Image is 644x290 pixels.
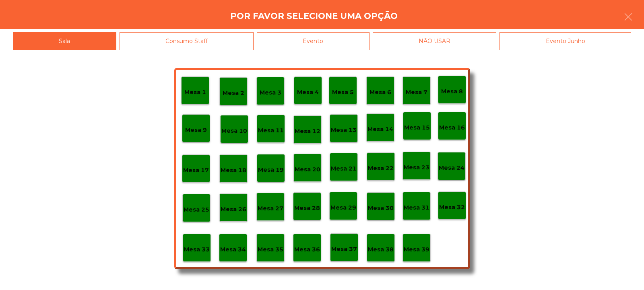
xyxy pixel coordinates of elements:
[185,125,207,135] p: Mesa 9
[258,165,284,175] p: Mesa 19
[221,166,246,175] p: Mesa 18
[297,88,319,97] p: Mesa 4
[221,126,247,136] p: Mesa 10
[220,245,246,254] p: Mesa 34
[373,32,497,50] div: NÃO USAR
[439,203,465,212] p: Mesa 32
[13,32,116,50] div: Sala
[223,88,244,98] p: Mesa 2
[367,125,393,134] p: Mesa 14
[294,245,320,254] p: Mesa 36
[183,166,209,175] p: Mesa 17
[331,164,357,173] p: Mesa 21
[260,88,281,97] p: Mesa 3
[184,245,210,254] p: Mesa 33
[404,163,429,172] p: Mesa 23
[500,32,631,50] div: Evento Junho
[404,203,429,212] p: Mesa 31
[439,163,464,173] p: Mesa 24
[368,245,394,254] p: Mesa 38
[258,126,284,135] p: Mesa 11
[230,10,398,22] h4: Por favor selecione uma opção
[441,87,463,96] p: Mesa 8
[332,88,354,97] p: Mesa 5
[404,245,429,254] p: Mesa 39
[368,164,394,173] p: Mesa 22
[331,125,357,135] p: Mesa 13
[330,203,356,212] p: Mesa 29
[295,165,320,174] p: Mesa 20
[184,88,206,97] p: Mesa 1
[257,32,369,50] div: Evento
[221,205,246,214] p: Mesa 26
[258,204,283,213] p: Mesa 27
[120,32,254,50] div: Consumo Staff
[295,127,320,136] p: Mesa 12
[184,205,209,214] p: Mesa 25
[369,88,391,97] p: Mesa 6
[294,204,320,213] p: Mesa 28
[439,123,465,132] p: Mesa 16
[331,245,357,254] p: Mesa 37
[368,204,394,213] p: Mesa 30
[406,88,427,97] p: Mesa 7
[258,245,283,254] p: Mesa 35
[404,123,430,132] p: Mesa 15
